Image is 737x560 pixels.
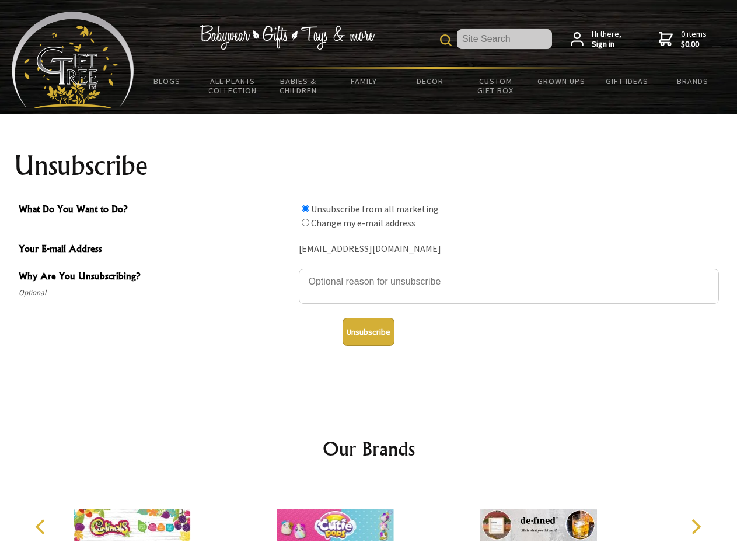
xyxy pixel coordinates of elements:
img: Babywear - Gifts - Toys & more [200,25,375,50]
input: Site Search [457,29,552,49]
span: 0 items [681,29,707,50]
img: Babyware - Gifts - Toys and more... [12,12,134,108]
img: product search [440,34,452,46]
a: Family [331,69,397,93]
span: Why Are You Unsubscribing? [19,269,293,286]
h2: Our Brands [23,435,714,463]
button: Previous [29,514,55,540]
a: Gift Ideas [594,69,660,93]
a: BLOGS [134,69,200,93]
strong: $0.00 [681,39,707,50]
input: What Do You Want to Do? [302,205,309,212]
label: Change my e-mail address [311,217,415,229]
div: [EMAIL_ADDRESS][DOMAIN_NAME] [299,240,719,258]
a: Decor [397,69,463,93]
span: Hi there, [592,29,621,50]
span: Optional [19,286,293,300]
textarea: Why Are You Unsubscribing? [299,269,719,304]
a: 0 items$0.00 [659,29,707,50]
a: Brands [660,69,726,93]
a: Hi there,Sign in [571,29,621,50]
a: Grown Ups [528,69,594,93]
strong: Sign in [592,39,621,50]
a: Babies & Children [266,69,331,103]
a: All Plants Collection [200,69,266,103]
label: Unsubscribe from all marketing [311,203,439,215]
span: What Do You Want to Do? [19,202,293,219]
a: Custom Gift Box [463,69,529,103]
input: What Do You Want to Do? [302,219,309,226]
h1: Unsubscribe [14,152,724,180]
button: Unsubscribe [343,318,394,346]
button: Next [683,514,708,540]
span: Your E-mail Address [19,242,293,258]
